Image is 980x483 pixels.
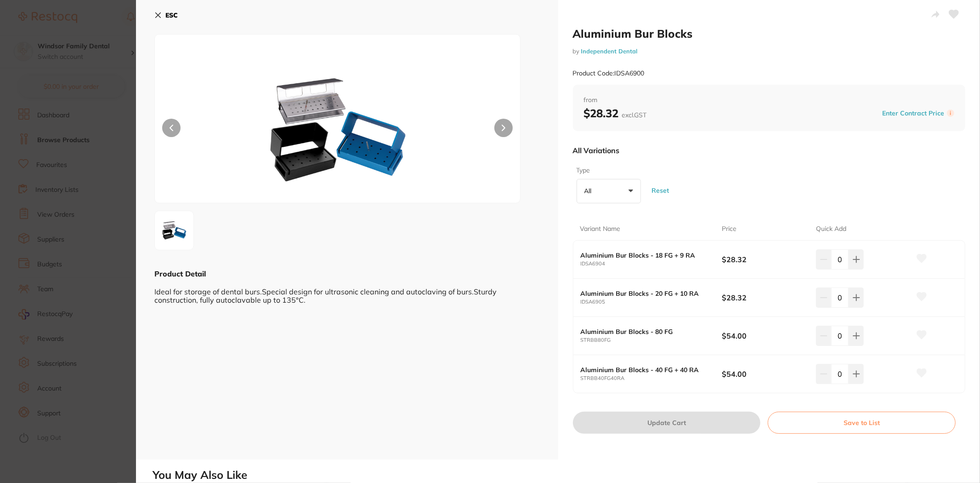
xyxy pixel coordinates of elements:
[581,375,722,381] small: STRBB40FG40RA
[722,369,807,379] b: $54.00
[947,109,954,117] label: i
[153,469,976,482] h2: You May Also Like
[573,412,761,434] button: Update Cart
[649,173,672,207] button: Reset
[584,96,955,105] span: from
[581,299,722,305] small: IDSA6905
[573,146,620,155] p: All Variations
[154,269,206,278] b: Product Detail
[577,166,638,175] label: Type
[879,109,947,118] button: Enter Contract Price
[154,279,540,304] div: Ideal for storage of dental burs.Special design for ultrasonic cleaning and autoclaving of burs.S...
[722,254,807,264] b: $28.32
[581,328,708,335] b: Aluminium Bur Blocks - 80 FG
[622,111,647,119] span: excl. GST
[158,214,191,247] img: d2lkdGg9MTkyMA
[768,412,956,434] button: Save to List
[573,48,966,55] small: by
[228,57,447,203] img: d2lkdGg9MTkyMA
[722,331,807,341] b: $54.00
[581,47,638,55] a: Independent Dental
[581,337,722,343] small: STRBB80FG
[165,11,178,19] b: ESC
[573,69,645,77] small: Product Code: IDSA6900
[816,224,847,234] p: Quick Add
[580,224,621,234] p: Variant Name
[581,290,708,297] b: Aluminium Bur Blocks - 20 FG + 10 RA
[584,187,595,195] p: All
[577,179,641,204] button: All
[154,7,178,23] button: ESC
[581,261,722,267] small: IDSA6904
[722,293,807,303] b: $28.32
[584,106,647,120] b: $28.32
[581,252,708,259] b: Aluminium Bur Blocks - 18 FG + 9 RA
[573,27,966,40] h2: Aluminium Bur Blocks
[722,224,736,234] p: Price
[581,366,708,374] b: Aluminium Bur Blocks - 40 FG + 40 RA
